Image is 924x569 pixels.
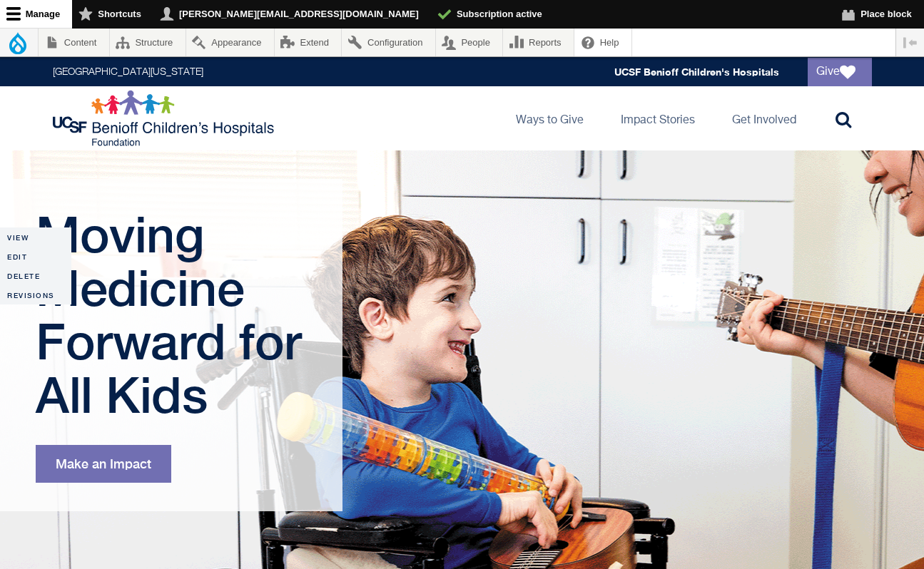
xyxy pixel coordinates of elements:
a: Appearance [186,29,274,56]
a: Reports [503,29,574,56]
a: Impact Stories [609,86,706,150]
a: Give [808,58,872,86]
a: [GEOGRAPHIC_DATA][US_STATE] [53,67,203,77]
a: Configuration [342,29,435,56]
a: Extend [275,29,342,56]
a: Content [39,29,109,56]
h1: Moving Medicine Forward for All Kids [36,207,310,421]
a: Structure [110,29,186,56]
a: Get Involved [721,86,808,150]
button: Vertical orientation [896,29,924,56]
a: Make an Impact [36,445,171,483]
a: Help [574,29,631,56]
a: Ways to Give [504,86,595,150]
a: UCSF Benioff Children's Hospitals [614,66,779,78]
img: Logo for UCSF Benioff Children's Hospitals Foundation [53,90,278,147]
a: People [436,29,503,56]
